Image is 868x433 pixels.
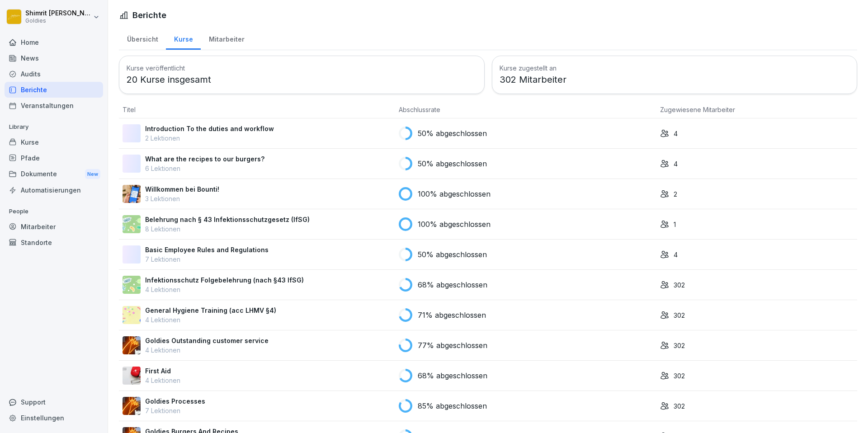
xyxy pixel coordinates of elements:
[145,306,276,315] p: General Hygiene Training (acc LHMV §4)
[418,400,487,411] p: 85% abgeschlossen
[674,371,685,381] p: 302
[123,215,141,233] img: eeyzhgsrb1oapoggjvfn01rs.png
[85,169,100,179] div: New
[5,82,103,98] a: Berichte
[5,150,103,166] a: Pfade
[123,397,141,415] img: dstmp2epwm636xymg8o1eqib.png
[145,315,276,325] p: 4 Lektionen
[500,63,850,73] h3: Kurse zugestellt an
[674,250,678,259] p: 4
[674,401,685,411] p: 302
[145,154,264,164] p: What are the recipes to our burgers?
[418,279,487,290] p: 68% abgeschlossen
[145,164,264,173] p: 6 Lektionen
[5,219,103,235] a: Mitarbeiter
[145,366,180,376] p: First Aid
[145,336,269,345] p: Goldies Outstanding customer service
[5,50,103,66] a: News
[123,185,141,203] img: xgfduithoxxyhirrlmyo7nin.png
[145,133,274,143] p: 2 Lektionen
[418,188,491,199] p: 100% abgeschlossen
[25,9,91,17] p: Shimrit [PERSON_NAME]
[674,220,676,229] p: 1
[119,27,166,50] a: Übersicht
[145,184,219,194] p: Willkommen bei Bounti!
[674,159,678,169] p: 4
[418,158,487,169] p: 50% abgeschlossen
[5,410,103,426] a: Einstellungen
[145,254,269,264] p: 7 Lektionen
[5,66,103,82] a: Audits
[418,310,486,320] p: 71% abgeschlossen
[127,73,477,86] p: 20 Kurse insgesamt
[395,101,656,118] th: Abschlussrate
[5,34,103,50] a: Home
[5,120,103,134] p: Library
[5,235,103,250] a: Standorte
[674,341,685,350] p: 302
[123,367,141,385] img: ovcsqbf2ewum2utvc3o527vw.png
[674,189,677,199] p: 2
[145,245,269,254] p: Basic Employee Rules and Regulations
[660,106,735,113] span: Zugewiesene Mitarbeiter
[145,215,310,224] p: Belehrung nach § 43 Infektionsschutzgesetz (IfSG)
[145,406,205,415] p: 7 Lektionen
[145,345,269,355] p: 4 Lektionen
[674,311,685,320] p: 302
[418,370,487,381] p: 68% abgeschlossen
[145,396,205,406] p: Goldies Processes
[500,73,850,86] p: 302 Mitarbeiter
[5,204,103,219] p: People
[5,98,103,113] a: Veranstaltungen
[418,128,487,139] p: 50% abgeschlossen
[145,275,304,285] p: Infektionsschutz Folgebelehrung (nach §43 IfSG)
[5,134,103,150] a: Kurse
[674,129,678,138] p: 4
[5,394,103,410] div: Support
[201,27,252,50] a: Mitarbeiter
[418,340,487,351] p: 77% abgeschlossen
[166,27,201,50] a: Kurse
[418,219,491,230] p: 100% abgeschlossen
[25,18,91,24] p: Goldies
[674,280,685,290] p: 302
[145,124,274,133] p: Introduction To the duties and workflow
[5,182,103,198] a: Automatisierungen
[5,166,103,183] a: DokumenteNew
[145,376,180,385] p: 4 Lektionen
[123,276,141,294] img: tgff07aey9ahi6f4hltuk21p.png
[145,285,304,294] p: 4 Lektionen
[145,224,310,234] p: 8 Lektionen
[123,336,141,354] img: p739flnsdh8gpse8zjqpm4at.png
[145,194,219,203] p: 3 Lektionen
[123,106,136,113] span: Titel
[132,9,166,21] h1: Berichte
[418,249,487,260] p: 50% abgeschlossen
[123,306,141,324] img: rd8noi9myd5hshrmayjayi2t.png
[127,63,477,73] h3: Kurse veröffentlicht
[5,166,103,183] div: Dokumente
